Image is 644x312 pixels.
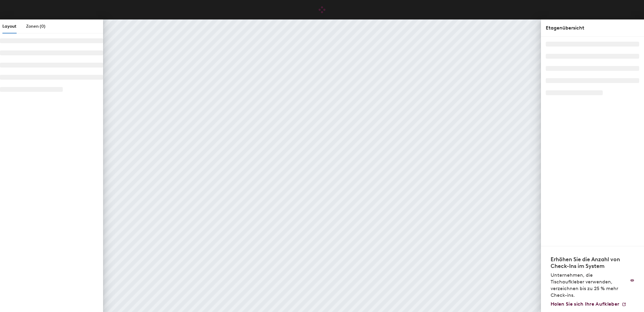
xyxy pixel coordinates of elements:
[551,272,626,299] p: Unternehmen, die Tischaufkleber verwenden, verzeichnen bis zu 25 % mehr Check-ins.
[2,24,16,29] span: Layout
[551,301,626,307] a: Holen Sie sich Ihre Aufkleber
[26,24,45,29] span: Zonen (0)
[630,279,634,282] img: Aufkleber Logo
[551,301,619,307] span: Holen Sie sich Ihre Aufkleber
[546,24,639,32] div: Etagenübersicht
[551,256,626,269] h4: Erhöhen Sie die Anzahl von Check-Ins im System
